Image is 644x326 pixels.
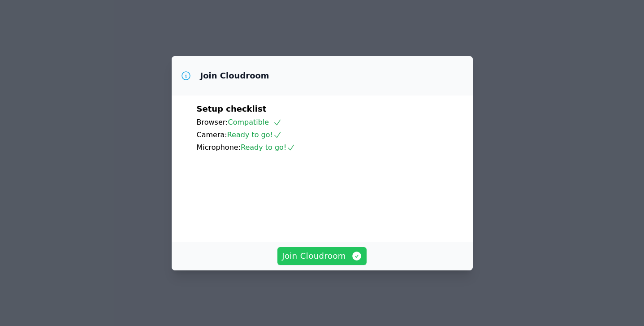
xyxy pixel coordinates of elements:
span: Join Cloudroom [282,250,362,262]
span: Microphone: [197,143,241,152]
span: Browser: [197,118,228,126]
span: Setup checklist [197,104,267,113]
span: Compatible [228,118,282,126]
span: Ready to go! [227,130,282,139]
span: Ready to go! [241,143,295,152]
button: Join Cloudroom [277,247,367,265]
span: Camera: [197,130,227,139]
h3: Join Cloudroom [200,70,269,81]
